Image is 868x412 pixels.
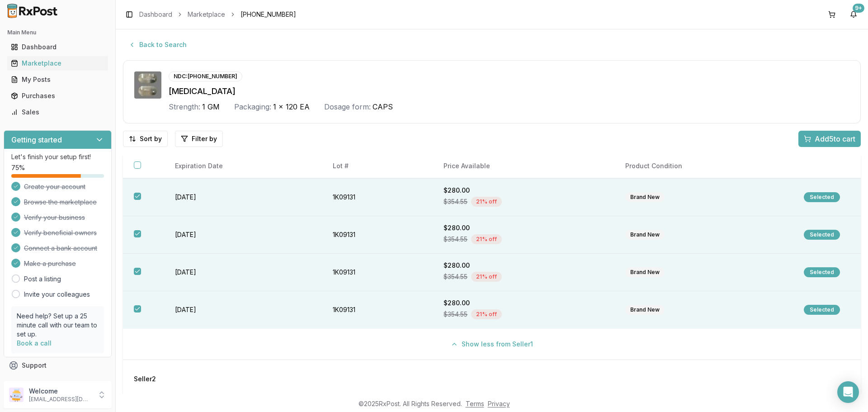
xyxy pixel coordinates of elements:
[22,377,52,386] span: Feedback
[443,186,604,195] div: $280.00
[471,234,502,244] div: 21 % off
[625,230,665,240] div: Brand New
[815,133,855,144] span: Add 5 to cart
[24,182,85,191] span: Create your account
[322,291,433,329] td: 1K09131
[9,388,24,402] img: User avatar
[4,89,112,103] button: Purchases
[11,152,104,161] p: Let's finish your setup first!
[4,72,112,87] button: My Posts
[625,267,665,277] div: Brand New
[322,154,433,178] th: Lot #
[798,131,861,147] button: Add5to cart
[804,305,840,315] div: Selected
[24,244,97,253] span: Connect a bank account
[7,88,108,104] a: Purchases
[4,374,112,390] button: Feedback
[443,197,467,206] span: $354.55
[11,134,62,145] h3: Getting started
[24,198,97,207] span: Browse the marketplace
[443,298,604,308] div: $280.00
[4,105,112,119] button: Sales
[804,267,840,277] div: Selected
[17,339,52,347] a: Book a call
[134,374,156,384] span: Seller 2
[188,10,225,19] a: Marketplace
[443,235,467,244] span: $354.55
[4,56,112,71] button: Marketplace
[139,10,296,19] nav: breadcrumb
[17,312,99,339] p: Need help? Set up a 25 minute call with our team to set up.
[123,37,192,53] button: Back to Search
[7,104,108,120] a: Sales
[140,134,162,143] span: Sort by
[11,163,25,172] span: 75 %
[175,131,223,147] button: Filter by
[24,259,76,268] span: Make a purchase
[322,179,433,216] td: 1K09131
[625,305,665,315] div: Brand New
[24,290,90,299] a: Invite your colleagues
[164,154,322,178] th: Expiration Date
[164,216,322,254] td: [DATE]
[11,75,104,84] div: My Posts
[443,272,467,281] span: $354.55
[466,400,484,407] a: Terms
[471,272,502,282] div: 21 % off
[7,29,108,36] h2: Main Menu
[373,101,393,112] span: CAPS
[4,40,112,54] button: Dashboard
[324,101,371,112] div: Dosage form:
[7,39,108,55] a: Dashboard
[804,230,840,240] div: Selected
[123,131,168,147] button: Sort by
[29,387,92,396] p: Welcome
[202,101,220,112] span: 1 GM
[164,179,322,216] td: [DATE]
[234,101,271,112] div: Packaging:
[846,7,861,22] button: 9+
[443,261,604,270] div: $280.00
[471,197,502,207] div: 21 % off
[7,55,108,71] a: Marketplace
[139,10,172,19] a: Dashboard
[488,400,510,407] a: Privacy
[11,59,104,68] div: Marketplace
[24,275,61,284] a: Post a listing
[471,309,502,319] div: 21 % off
[443,310,467,319] span: $354.55
[169,71,242,81] div: NDC: [PHONE_NUMBER]
[11,43,104,52] div: Dashboard
[853,4,864,13] div: 9+
[7,71,108,88] a: My Posts
[433,154,614,178] th: Price Available
[164,254,322,291] td: [DATE]
[11,108,104,117] div: Sales
[4,4,61,18] img: RxPost Logo
[804,192,840,202] div: Selected
[169,85,849,98] div: [MEDICAL_DATA]
[29,396,92,403] p: [EMAIL_ADDRESS][DOMAIN_NAME]
[169,101,200,112] div: Strength:
[134,71,161,99] img: Vascepa 1 GM CAPS
[164,291,322,329] td: [DATE]
[24,228,97,237] span: Verify beneficial owners
[625,192,665,202] div: Brand New
[192,134,217,143] span: Filter by
[322,254,433,291] td: 1K09131
[273,101,310,112] span: 1 x 120 EA
[614,154,793,178] th: Product Condition
[4,357,112,374] button: Support
[837,381,859,403] div: Open Intercom Messenger
[322,216,433,254] td: 1K09131
[241,10,296,19] span: [PHONE_NUMBER]
[445,336,538,352] button: Show less from Seller1
[11,91,104,100] div: Purchases
[443,223,604,232] div: $280.00
[24,213,85,222] span: Verify your business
